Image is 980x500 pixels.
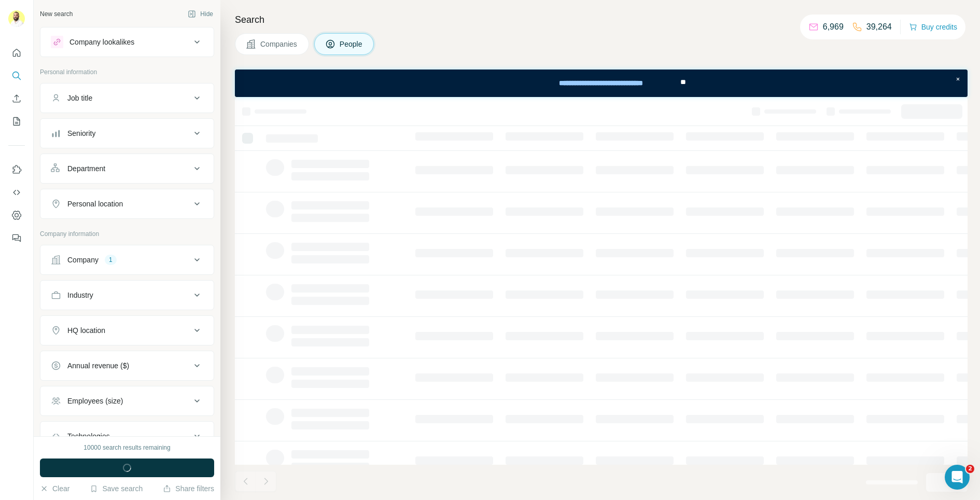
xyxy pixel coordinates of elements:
span: 2 [966,465,974,473]
img: Avatar [8,10,25,27]
h4: Search [235,12,968,27]
button: Employees (size) [40,388,214,413]
button: Hide [180,6,220,22]
button: My lists [8,112,25,131]
div: Personal location [67,199,123,209]
p: Company information [40,229,214,239]
div: Employees (size) [67,396,123,406]
div: 1 [105,255,117,265]
p: 6,969 [823,21,844,33]
div: Seniority [67,128,95,138]
p: Personal information [40,67,214,77]
div: Annual revenue ($) [67,360,129,371]
button: Buy credits [909,20,957,34]
iframe: Banner [235,70,968,97]
button: Industry [40,283,214,308]
button: Use Surfe on LinkedIn [8,160,25,179]
button: Department [40,156,214,181]
button: Feedback [8,229,25,247]
div: 10000 search results remaining [83,443,170,452]
button: Technologies [40,424,214,449]
button: Dashboard [8,206,25,225]
button: Personal location [40,191,214,216]
div: Technologies [67,431,110,441]
div: Company [67,255,99,265]
button: Share filters [163,483,214,494]
button: Clear [40,483,69,494]
div: New search [40,9,73,19]
button: Company1 [40,247,214,272]
span: People [340,39,363,49]
button: Quick start [8,44,25,62]
div: Company lookalikes [69,37,134,47]
div: HQ location [67,325,105,336]
button: Job title [40,86,214,110]
button: Company lookalikes [40,30,214,54]
button: Use Surfe API [8,183,25,202]
button: HQ location [40,318,214,343]
button: Enrich CSV [8,89,25,108]
div: Industry [67,290,93,300]
button: Search [8,66,25,85]
div: Department [67,163,105,174]
span: Companies [260,39,298,49]
iframe: Intercom live chat [945,465,970,490]
p: 39,264 [866,21,892,33]
div: Job title [67,93,92,103]
button: Annual revenue ($) [40,353,214,378]
button: Seniority [40,121,214,146]
button: Save search [90,483,143,494]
